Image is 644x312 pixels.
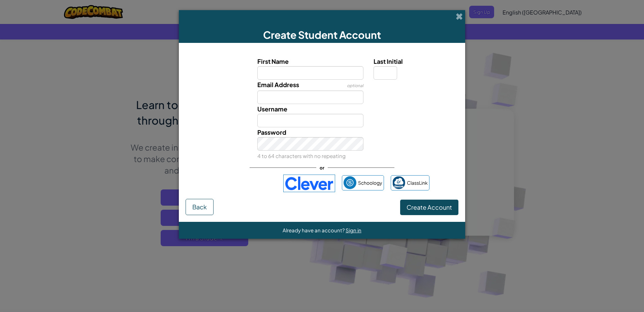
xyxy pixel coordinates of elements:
iframe: Sign in with Google Button [212,176,280,191]
span: or [316,163,328,173]
img: clever-logo-blue.png [283,175,335,192]
img: classlink-logo-small.png [392,176,405,189]
span: optional [347,83,363,88]
span: Create Account [407,203,452,211]
span: Last Initial [374,57,403,65]
span: First Name [257,57,289,65]
span: Schoology [358,178,382,188]
span: Create Student Account [263,28,381,41]
button: Create Account [400,200,458,215]
a: Sign in [346,227,361,233]
span: Password [257,128,286,136]
span: Email Address [257,81,299,88]
img: schoology.png [344,176,356,189]
span: ClassLink [407,178,428,188]
span: Back [192,203,207,211]
span: Username [257,105,287,113]
button: Back [186,199,214,215]
span: Already have an account? [283,227,346,233]
small: 4 to 64 characters with no repeating [257,153,346,159]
